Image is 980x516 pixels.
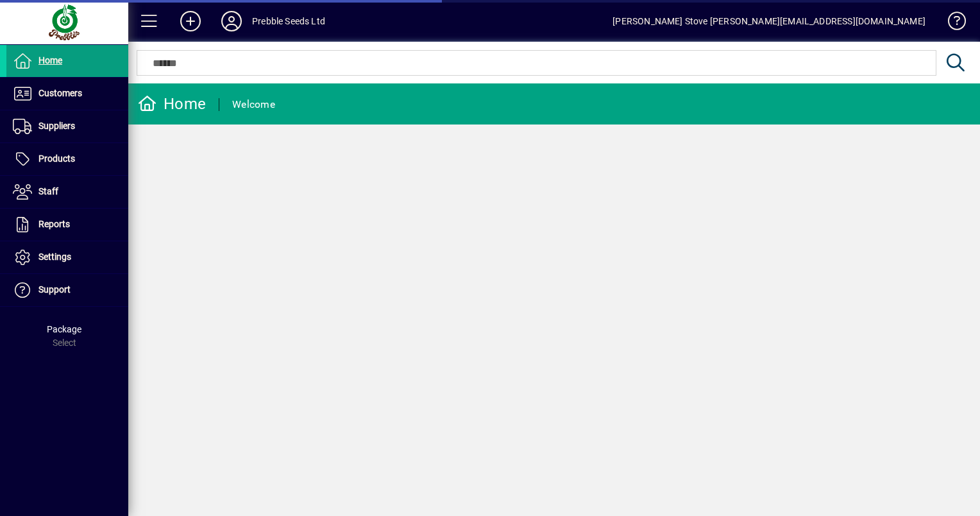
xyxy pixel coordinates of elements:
[6,110,128,142] a: Suppliers
[138,94,206,114] div: Home
[252,11,325,31] div: Prebble Seeds Ltd
[938,3,964,44] a: Knowledge Base
[6,78,128,110] a: Customers
[170,10,211,33] button: Add
[38,88,82,98] span: Customers
[6,241,128,273] a: Settings
[38,153,75,164] span: Products
[38,219,70,229] span: Reports
[38,284,71,295] span: Support
[612,11,925,31] div: [PERSON_NAME] Stove [PERSON_NAME][EMAIL_ADDRESS][DOMAIN_NAME]
[232,94,275,115] div: Welcome
[47,324,81,334] span: Package
[38,121,75,131] span: Suppliers
[38,55,62,65] span: Home
[6,143,128,175] a: Products
[211,10,252,33] button: Profile
[6,209,128,241] a: Reports
[6,274,128,306] a: Support
[6,176,128,208] a: Staff
[38,252,71,262] span: Settings
[38,186,58,196] span: Staff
